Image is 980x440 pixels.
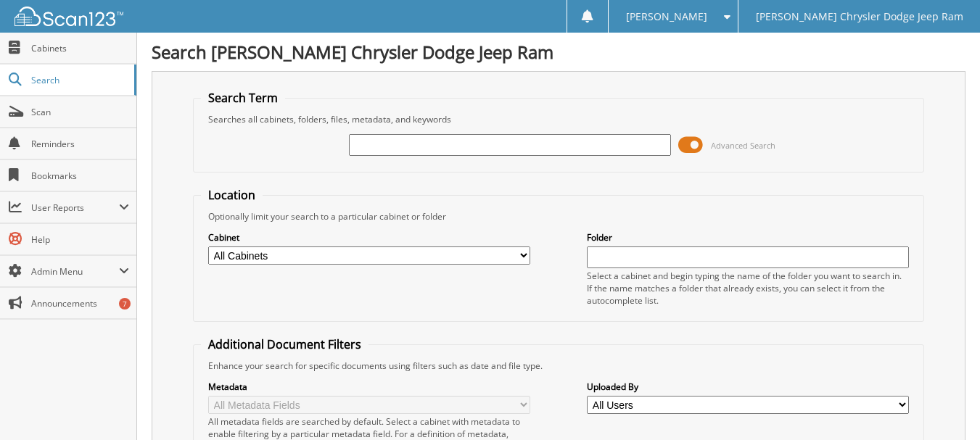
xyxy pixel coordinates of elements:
[152,40,965,64] h1: Search [PERSON_NAME] Chrysler Dodge Jeep Ram
[711,140,775,151] span: Advanced Search
[208,381,530,393] label: Metadata
[31,74,127,86] span: Search
[756,12,963,21] span: [PERSON_NAME] Chrysler Dodge Jeep Ram
[15,7,123,26] img: scan123-logo-white.svg
[31,202,119,214] span: User Reports
[587,381,909,393] label: Uploaded By
[31,106,129,118] span: Scan
[208,231,530,244] label: Cabinet
[31,138,129,150] span: Reminders
[201,90,285,106] legend: Search Term
[587,270,909,307] div: Select a cabinet and begin typing the name of the folder you want to search in. If the name match...
[626,12,707,21] span: [PERSON_NAME]
[201,187,263,203] legend: Location
[587,231,909,244] label: Folder
[907,370,980,440] iframe: Chat Widget
[201,210,916,223] div: Optionally limit your search to a particular cabinet or folder
[201,113,916,125] div: Searches all cabinets, folders, files, metadata, and keywords
[201,336,368,352] legend: Additional Document Filters
[31,297,129,310] span: Announcements
[201,360,916,372] div: Enhance your search for specific documents using filters such as date and file type.
[119,298,131,310] div: 7
[31,233,129,246] span: Help
[31,42,129,54] span: Cabinets
[31,170,129,182] span: Bookmarks
[31,265,119,278] span: Admin Menu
